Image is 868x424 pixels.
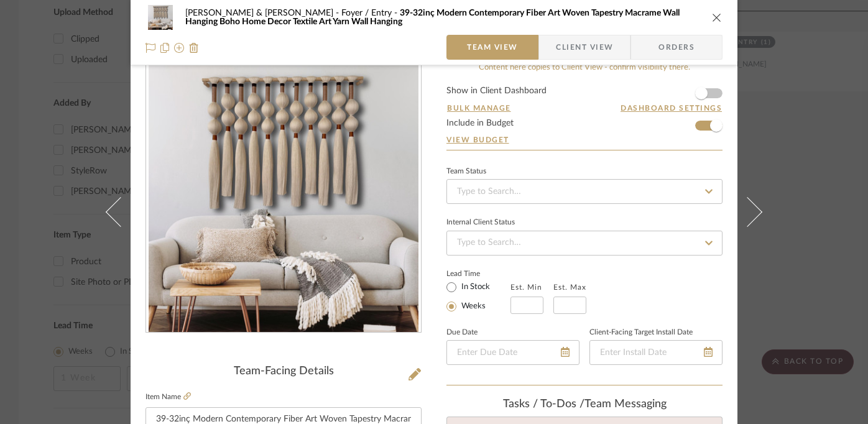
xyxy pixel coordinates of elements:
input: Type to Search… [446,179,723,204]
div: Content here copies to Client View - confirm visibility there. [446,62,723,74]
input: Enter Due Date [446,340,579,365]
span: Foyer / Entry [341,9,400,17]
div: Team-Facing Details [145,365,422,379]
div: Internal Client Status [446,219,515,226]
button: Bulk Manage [446,103,512,114]
div: team Messaging [446,398,723,412]
div: 0 [146,63,421,333]
span: Orders [645,35,708,60]
button: close [711,12,723,23]
mat-radio-group: Select item type [446,279,510,314]
input: Type to Search… [446,231,723,256]
label: Est. Min [510,283,542,292]
div: Team Status [446,168,486,175]
a: View Budget [446,135,723,145]
img: 504291d5-461c-4f5d-8594-b2bfbce14264_48x40.jpg [145,5,175,30]
label: Weeks [459,301,486,312]
label: Item Name [145,392,191,402]
span: Team View [467,35,518,60]
img: Remove from project [189,43,199,53]
input: Enter Install Date [589,340,723,365]
button: Dashboard Settings [620,103,723,114]
span: [PERSON_NAME] & [PERSON_NAME] [185,9,341,17]
label: Client-Facing Target Install Date [589,330,693,336]
label: Lead Time [446,268,510,279]
span: Tasks / To-Dos / [503,399,584,410]
span: 39-32inç Modern Contemporary Fiber Art Woven Tapestry Macrame Wall Hanging Boho Home Decor Textil... [185,9,680,26]
img: 504291d5-461c-4f5d-8594-b2bfbce14264_436x436.jpg [149,63,418,333]
label: Est. Max [553,283,586,292]
label: Due Date [446,330,478,336]
span: Client View [556,35,613,60]
label: In Stock [459,282,490,293]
